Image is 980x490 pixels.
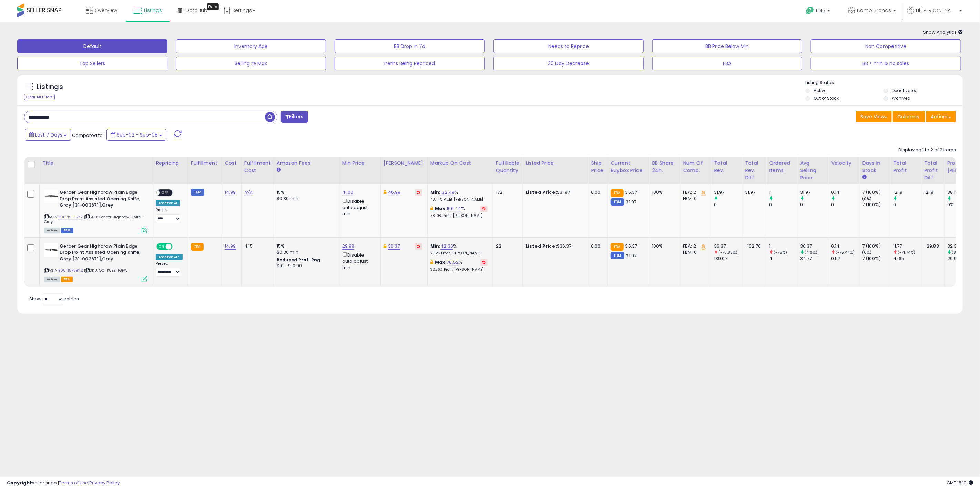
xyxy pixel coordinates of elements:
div: Num of Comp. [683,160,708,174]
span: 36.37 [625,189,637,196]
small: (8.05%) [952,250,967,255]
div: FBA: 2 [683,189,706,196]
div: Ordered Items [769,160,794,174]
div: 0.14 [831,243,859,249]
div: 4 [769,256,797,262]
a: 166.44 [447,205,461,212]
div: FBM: 0 [683,196,706,202]
div: 7 (100%) [862,189,890,196]
div: Current Buybox Price [611,160,646,174]
a: 42.36 [440,243,453,250]
span: | SKU: Q0-K8EE-IGFW [84,268,128,273]
b: Gerber Gear Highbrow Plain Edge Drop Point Assisted Opening Knife, Gray [31-003671],Grey [60,243,143,264]
a: 29.99 [342,243,355,250]
button: BB Drop in 7d [335,39,485,53]
div: Cost [225,160,238,167]
span: Overview [95,7,117,14]
div: -29.88 [924,243,939,249]
div: Displaying 1 to 2 of 2 items [898,147,956,153]
div: $31.97 [525,189,583,196]
div: 31.97 [714,189,742,196]
span: All listings currently available for purchase on Amazon [44,277,60,282]
div: 31.97 [800,189,828,196]
a: 14.99 [225,189,236,196]
div: BB Share 24h. [652,160,677,174]
span: OFF [160,190,171,196]
th: The percentage added to the cost of goods (COGS) that forms the calculator for Min & Max prices. [427,157,493,184]
div: Total Rev. Diff. [745,160,763,181]
button: Selling @ Max [176,57,326,70]
button: Actions [926,111,956,122]
div: 12.18 [893,189,921,196]
p: 32.36% Profit [PERSON_NAME] [430,267,488,272]
div: 0.14 [831,189,859,196]
span: Sep-02 - Sep-08 [117,131,158,138]
button: Last 7 Days [25,129,71,141]
b: Listed Price: [525,189,557,196]
b: Max: [435,205,447,212]
div: 36.37 [800,243,828,249]
span: Columns [897,113,919,120]
div: Listed Price [525,160,585,167]
small: (0%) [862,196,872,201]
small: (-75%) [774,250,787,255]
div: Ship Price [591,160,605,174]
small: (-75.44%) [836,250,855,255]
p: 21.17% Profit [PERSON_NAME] [430,251,488,256]
div: 0 [893,202,921,208]
small: FBA [611,243,623,251]
div: Total Profit [893,160,918,174]
small: (4.6%) [805,250,817,255]
b: Listed Price: [525,243,557,249]
div: 0 [714,202,742,208]
div: Amazon AI * [156,254,183,260]
span: 36.37 [625,243,637,249]
a: Help [800,1,837,22]
span: FBM [61,228,73,233]
div: 1 [769,189,797,196]
small: (0%) [862,250,872,255]
h5: Listings [37,82,63,92]
div: 0.00 [591,189,602,196]
div: Disable auto adjust min [342,251,375,271]
div: 0 [769,202,797,208]
div: 15% [277,189,334,196]
div: 34.77 [800,256,828,262]
div: 31.97 [745,189,761,196]
p: 48.44% Profit [PERSON_NAME] [430,197,488,202]
span: OFF [172,243,183,249]
small: FBM [611,252,624,259]
div: Avg Selling Price [800,160,825,181]
small: (-73.85%) [718,250,737,255]
img: 31UaJK2pXeL._SL40_.jpg [44,243,58,257]
div: 36.37 [714,243,742,249]
div: Fulfillment Cost [244,160,271,174]
div: ASIN: [44,243,147,281]
b: Max: [435,259,447,266]
label: Archived [892,95,910,101]
div: Fulfillable Quantity [496,160,520,174]
small: (-71.74%) [898,250,915,255]
label: Deactivated [892,88,918,93]
div: -102.70 [745,243,761,249]
div: $36.37 [525,243,583,249]
small: FBM [611,198,624,206]
div: 0 [831,202,859,208]
div: FBM: 0 [683,249,706,256]
b: Min: [430,189,441,196]
a: 36.37 [388,243,400,250]
span: Show Analytics [923,29,963,36]
small: FBA [191,243,204,251]
div: Amazon Fees [277,160,336,167]
small: Days In Stock. [862,174,866,180]
div: Preset: [156,261,183,277]
button: Inventory Age [176,39,326,53]
img: 31UaJK2pXeL._SL40_.jpg [44,189,58,203]
a: Hi [PERSON_NAME] [907,7,962,22]
i: Get Help [806,6,814,15]
span: ON [157,243,166,249]
button: Needs to Reprice [493,39,644,53]
label: Out of Stock [814,95,839,101]
span: 31.97 [626,252,637,259]
small: Amazon Fees. [277,167,281,173]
